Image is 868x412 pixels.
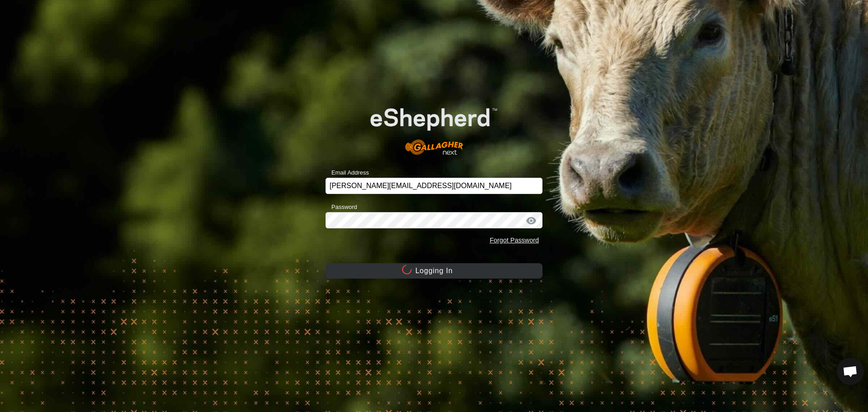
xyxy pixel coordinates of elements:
div: Open chat [837,358,864,385]
input: Email Address [325,178,542,194]
label: Password [325,203,357,212]
label: Email Address [325,168,369,177]
button: Logging In [325,263,542,279]
img: E-shepherd Logo [347,90,521,164]
a: Forgot Password [490,237,539,244]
